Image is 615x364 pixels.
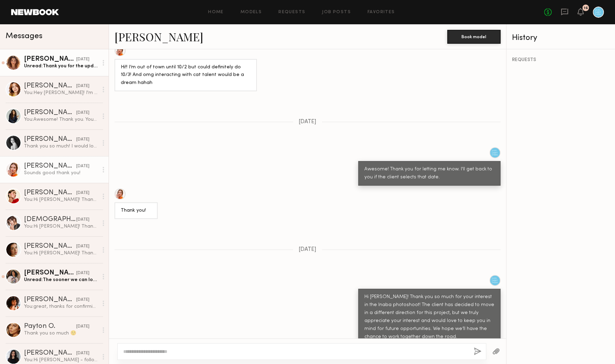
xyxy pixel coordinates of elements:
[76,83,89,90] div: [DATE]
[76,243,89,250] div: [DATE]
[24,277,98,283] div: Unread: The sooner we can lock in a booking date I can book out with all my other reps and we can...
[76,270,89,277] div: [DATE]
[368,10,395,15] a: Favorites
[76,217,89,223] div: [DATE]
[24,296,76,303] div: [PERSON_NAME]
[241,10,262,15] a: Models
[76,163,89,170] div: [DATE]
[24,323,76,330] div: Payton O.
[24,170,98,176] div: Sounds good thank you!
[447,30,500,44] button: Book model
[76,350,89,357] div: [DATE]
[299,119,316,125] span: [DATE]
[76,56,89,63] div: [DATE]
[24,350,76,357] div: [PERSON_NAME]
[512,58,609,62] div: REQUESTS
[299,247,316,253] span: [DATE]
[121,207,151,215] div: Thank you!
[24,196,98,203] div: You: Hi [PERSON_NAME]! Thank you so much for your interest in the Inaba photoshoot! The client ha...
[24,136,76,143] div: [PERSON_NAME]
[24,250,98,256] div: You: Hi [PERSON_NAME]! Thank you so much for your interest in the Inaba photoshoot! The client ha...
[24,163,76,170] div: [PERSON_NAME]
[76,323,89,330] div: [DATE]
[76,297,89,303] div: [DATE]
[24,143,98,150] div: Thank you so much! I would love to work with you in the near future :)
[24,330,98,337] div: Thank you so much ☺️
[24,56,76,63] div: [PERSON_NAME]
[24,83,76,90] div: [PERSON_NAME]
[24,270,76,277] div: [PERSON_NAME] S.
[24,189,76,196] div: [PERSON_NAME]
[24,109,76,116] div: [PERSON_NAME]
[24,216,76,223] div: [DEMOGRAPHIC_DATA][PERSON_NAME]
[121,64,251,87] div: Hi!! I’m out of town until 10/2 but could definitely do 10/3! And omg interacting with cat talent...
[512,34,609,42] div: History
[115,29,203,44] a: [PERSON_NAME]
[24,243,76,250] div: [PERSON_NAME]
[76,190,89,196] div: [DATE]
[76,136,89,143] div: [DATE]
[6,32,42,40] span: Messages
[364,293,494,341] div: Hi [PERSON_NAME]! Thank you so much for your interest in the Inaba photoshoot! The client has dec...
[76,110,89,116] div: [DATE]
[24,303,98,310] div: You: great, thanks for confirming!
[24,223,98,230] div: You: Hi [PERSON_NAME]! Thank you so much for your interest in the Inaba photoshoot! The client ha...
[322,10,351,15] a: Job Posts
[24,63,98,69] div: Unread: Thank you for the update!
[24,357,98,363] div: You: Hi [PERSON_NAME] - following up on my original message. Thank you!
[278,10,305,15] a: Requests
[24,90,98,96] div: You: Hey [PERSON_NAME]! I'm happy to do that, however the invoice will be paid outside of Newbook...
[447,33,500,39] a: Book model
[584,6,588,10] div: 16
[208,10,224,15] a: Home
[24,116,98,123] div: You: Awesome! Thank you. Your contractor agreement will be coming from Panda doc in the next few ...
[364,166,494,181] div: Awesome! Thank you for letting me know. I'll get back to you if the client selects that date.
